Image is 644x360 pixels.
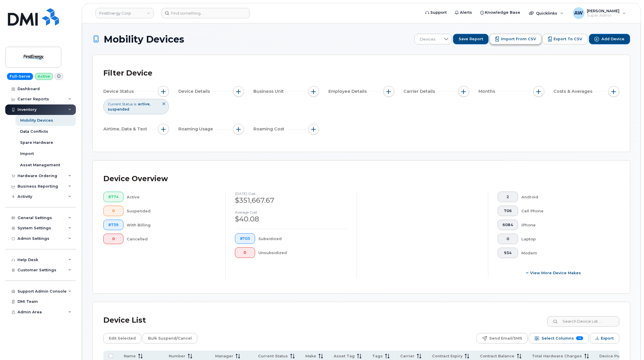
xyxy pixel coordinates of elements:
[522,248,610,258] div: Modem
[529,333,589,344] button: Select Columns 13
[127,206,216,216] div: Suspended
[589,34,630,44] button: Add Device
[134,102,136,106] span: is
[103,333,141,344] button: Edit Selected
[432,354,462,359] span: Contract Expiry
[138,102,150,106] span: active
[103,192,123,202] button: 8774
[522,192,610,202] div: Android
[235,214,347,224] div: $40.08
[547,316,619,327] input: Search Device List ...
[498,206,518,216] button: 706
[489,334,522,343] span: Send Email/SMS
[576,336,583,340] span: 13
[498,268,610,278] button: View More Device Makes
[109,334,136,343] span: Edit Selected
[235,247,255,258] button: 0
[148,334,192,343] span: Bulk Suspend/Cancel
[305,354,316,359] span: Make
[400,354,415,359] span: Carrier
[503,223,513,227] span: 6084
[108,107,129,111] span: suspended
[328,88,368,95] span: Employee Details
[542,334,574,343] span: Select Columns
[215,354,233,359] span: Manager
[503,209,513,213] span: 706
[103,220,123,230] button: 8739
[619,335,640,356] iframe: Messenger Launcher
[415,34,441,45] span: Devices
[498,192,518,202] button: 2
[259,233,348,244] div: Subsidized
[480,354,515,359] span: Contract Balance
[334,354,355,359] span: Asset Tag
[235,210,347,214] h4: Average cost
[103,88,135,95] span: Device Status
[459,36,483,42] span: Save Report
[108,223,119,227] span: 8739
[600,354,634,359] span: Device Purchase
[453,34,489,44] button: Save Report
[103,126,149,132] span: Airtime, Data & Text
[235,192,347,195] h4: [DATE] cost
[503,237,513,241] span: 0
[503,195,513,199] span: 2
[522,220,610,230] div: iPhone
[240,236,250,241] span: 8703
[554,88,594,95] span: Costs & Averages
[258,354,288,359] span: Current Status
[501,36,536,42] span: Import from CSV
[602,36,625,42] span: Add Device
[127,192,216,202] div: Active
[530,270,581,276] span: View More Device Makes
[235,233,255,244] button: 8703
[103,234,123,244] button: 0
[498,234,518,244] button: 0
[178,126,215,132] span: Roaming Usage
[498,220,518,230] button: 6084
[108,209,119,213] span: 0
[108,195,119,199] span: 8774
[108,237,119,241] span: 0
[253,88,286,95] span: Business Unit
[404,88,437,95] span: Carrier Details
[103,171,168,186] div: Device Overview
[554,36,582,42] span: Export to CSV
[124,354,136,359] span: Name
[103,206,123,216] button: 0
[253,126,286,132] span: Roaming Cost
[108,102,133,106] span: Current Status
[240,250,250,255] span: 0
[127,234,216,244] div: Cancelled
[479,88,497,95] span: Months
[127,220,216,230] div: With Billing
[169,354,185,359] span: Number
[590,333,619,344] button: Export
[601,334,614,343] span: Export
[259,247,348,258] div: Unsubsidized
[477,333,528,344] button: Send Email/SMS
[142,333,197,344] button: Bulk Suspend/Cancel
[498,248,518,258] button: 934
[103,66,152,81] div: Filter Device
[522,234,610,244] div: Laptop
[103,313,146,328] div: Device List
[235,195,347,205] div: $351,667.67
[178,88,212,95] span: Device Details
[104,34,184,44] span: Mobility Devices
[372,354,383,359] span: Tags
[503,251,513,255] span: 934
[522,206,610,216] div: Cell Phone
[532,354,582,359] span: Total Hardware Charges
[490,34,542,44] button: Import from CSV
[543,34,588,44] button: Export to CSV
